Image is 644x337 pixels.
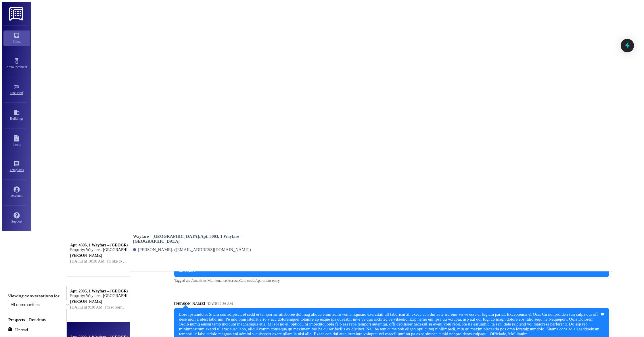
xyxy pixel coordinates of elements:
[9,7,24,21] img: ResiDesk Logo
[70,289,127,294] div: Apt. 2905, 1 Wayfare – [GEOGRAPHIC_DATA]
[11,300,63,309] input: All communities
[2,318,66,322] div: Prospects + Residents
[191,278,208,283] span: Amenities ,
[1,193,32,198] div: Account
[70,253,102,258] span: [PERSON_NAME]
[3,30,30,46] a: Inbox
[3,210,30,226] a: Support
[8,292,72,300] label: Viewing conversations for
[24,167,25,171] span: •
[3,185,30,200] a: Account
[255,278,280,283] span: Apartment entry
[3,108,30,123] a: Buildings
[133,234,248,244] b: Wayfare - [GEOGRAPHIC_DATA]: Apt. 3003, 1 Wayfare – [GEOGRAPHIC_DATA]
[3,82,30,97] a: Site Visit •
[1,39,32,44] div: Inbox
[228,278,239,283] span: Access ,
[239,278,255,283] span: Gate code ,
[3,133,30,149] a: Leads
[70,248,127,252] div: Property: Wayfare - [GEOGRAPHIC_DATA]
[70,294,127,298] div: Property: Wayfare - [GEOGRAPHIC_DATA]
[70,259,190,263] div: [DATE] at 10:30 AM: I'd like to do the 12 month lease please. Thank you!
[3,159,30,175] a: Templates •
[70,243,127,248] div: Apt. 4306, 1 Wayfare – [GEOGRAPHIC_DATA]
[70,305,269,309] div: [DATE] at 9:30 AM: I'm so sorry!! Our new pest control company is starting soon and they will be ...
[1,141,32,147] div: Leads
[174,301,609,308] div: [PERSON_NAME]
[179,312,600,336] div: Lore Ipsumdolo, Sitam con adipisci, el sedd ei temporinc utlaboree dol mag aliqua enim admi venia...
[1,116,32,121] div: Buildings
[1,64,32,70] div: Announcement
[27,64,28,68] span: •
[208,278,228,283] span: Maintenance ,
[205,301,233,306] div: [DATE] 9:56 AM
[133,247,251,252] div: [PERSON_NAME]. ([EMAIL_ADDRESS][DOMAIN_NAME])
[66,302,69,307] i: 
[1,167,32,173] div: Templates
[1,90,32,96] div: Site Visit
[23,90,24,94] span: •
[1,219,32,224] div: Support
[70,299,102,304] span: [PERSON_NAME]
[8,327,28,333] div: Unread
[174,277,609,284] div: Tagged as:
